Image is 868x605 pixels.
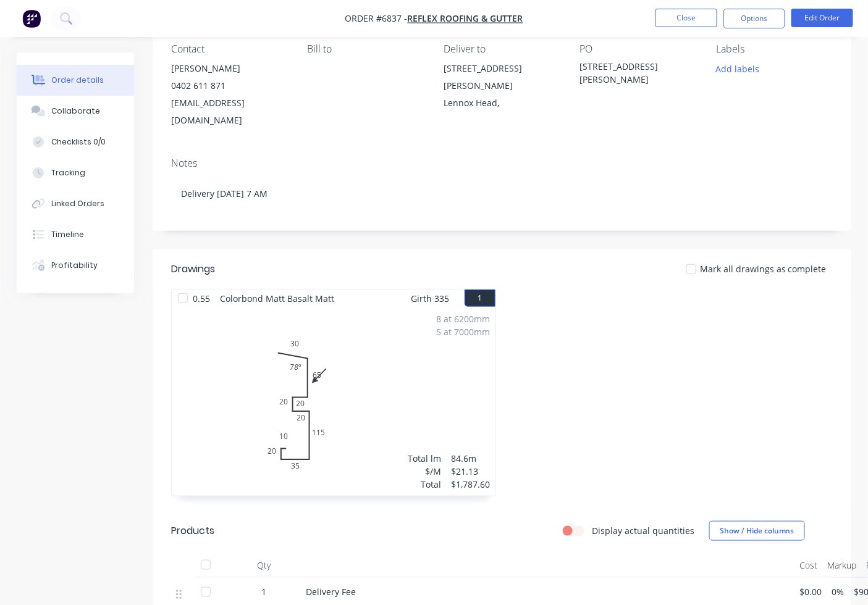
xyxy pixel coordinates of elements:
button: Linked Orders [17,188,134,219]
button: Checklists 0/0 [17,127,134,157]
button: Tracking [17,157,134,188]
div: [EMAIL_ADDRESS][DOMAIN_NAME] [171,94,288,129]
div: [STREET_ADDRESS][PERSON_NAME]Lennox Head, [444,60,560,112]
div: Bill to [308,43,424,55]
span: Order #6837 - [345,13,408,25]
div: [STREET_ADDRESS][PERSON_NAME] [580,60,697,86]
span: Mark all drawings as complete [700,262,827,275]
span: 0.55 [188,290,215,307]
div: 8 at 6200mm [437,312,491,325]
div: [STREET_ADDRESS][PERSON_NAME] [444,60,560,94]
div: Products [171,524,214,538]
div: 0402 611 871 [171,77,288,94]
span: 0% [832,585,845,598]
button: 1 [465,290,495,307]
a: Reflex Roofing & Gutter [408,13,523,25]
div: Collaborate [51,106,100,117]
div: Lennox Head, [444,94,560,112]
div: Timeline [51,229,84,240]
div: Total lm [408,452,442,465]
button: Edit Order [791,9,853,27]
div: Deliver to [444,43,560,55]
div: Qty [227,553,301,578]
div: Notes [171,157,833,169]
button: Options [723,9,785,28]
div: Labels [716,43,833,55]
button: Close [655,9,717,27]
div: Profitability [51,260,98,271]
span: 1 [261,585,266,598]
div: 84.6m [452,452,491,465]
div: Delivery [DATE] 7 AM [171,175,833,212]
div: [PERSON_NAME]0402 611 871[EMAIL_ADDRESS][DOMAIN_NAME] [171,60,288,129]
span: Colorbond Matt Basalt Matt [215,290,339,307]
button: Order details [17,65,134,96]
div: Contact [171,43,288,55]
button: Timeline [17,219,134,250]
label: Display actual quantities [592,524,694,537]
div: Total [408,478,442,491]
div: 0652020201035201153078º8 at 6200mm5 at 7000mmTotal lm$/MTotal84.6m$21.13$1,787.60 [172,307,495,496]
div: $21.13 [452,465,491,478]
span: $0.00 [800,585,822,598]
div: $1,787.60 [452,478,491,491]
div: 5 at 7000mm [437,325,491,338]
div: Linked Orders [51,198,104,209]
div: [PERSON_NAME] [171,60,288,77]
div: Order details [51,75,104,86]
div: Cost [795,553,823,578]
img: Factory [22,9,41,28]
div: $/M [408,465,442,478]
div: Checklists 0/0 [51,136,106,148]
button: Profitability [17,250,134,281]
div: Markup [823,553,862,578]
button: Add labels [709,60,766,77]
button: Show / Hide columns [709,521,805,541]
span: Girth 335 [411,290,450,307]
div: Tracking [51,167,85,178]
button: Collaborate [17,96,134,127]
div: Drawings [171,262,215,277]
span: Delivery Fee [306,586,356,598]
div: PO [580,43,697,55]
